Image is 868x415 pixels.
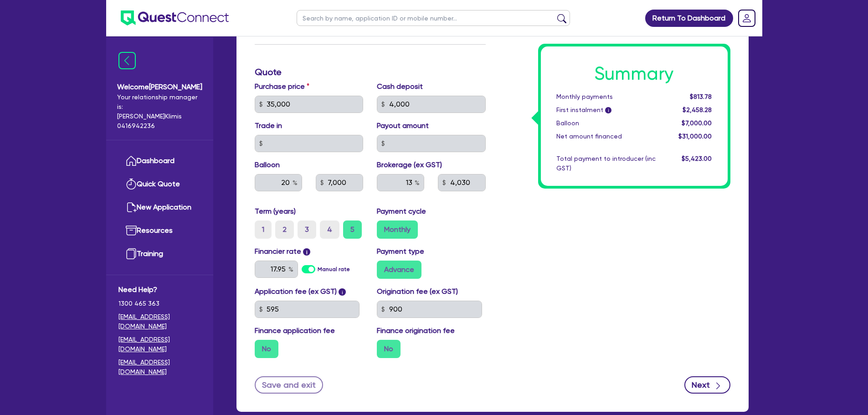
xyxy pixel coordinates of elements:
img: quick-quote [126,179,137,190]
span: $7,000.00 [682,119,712,127]
a: Dropdown toggle [735,6,759,30]
img: resources [126,225,137,236]
div: Net amount financed [550,132,663,141]
span: $2,458.28 [683,106,712,113]
span: Your relationship manager is: [PERSON_NAME] Klimis 0416942236 [117,92,202,131]
label: 4 [320,220,339,239]
label: Brokerage (ex GST) [377,159,442,170]
a: Resources [118,219,201,242]
span: i [339,288,346,296]
button: Next [684,376,730,394]
h1: Summary [556,63,712,85]
label: Payout amount [377,120,429,131]
label: Balloon [255,159,280,170]
img: quest-connect-logo-blue [121,10,229,26]
button: Save and exit [255,376,324,394]
label: Application fee (ex GST) [255,286,337,297]
a: Dashboard [118,149,201,173]
label: Manual rate [318,265,350,273]
a: Training [118,242,201,266]
label: Finance application fee [255,325,335,336]
label: Payment cycle [377,206,426,217]
img: icon-menu-close [118,52,136,69]
a: New Application [118,196,201,219]
a: Quick Quote [118,173,201,196]
label: Financier rate [255,246,311,257]
label: 2 [275,220,294,239]
span: Need Help? [118,284,201,295]
div: Balloon [550,118,663,128]
span: i [303,248,310,256]
input: Search by name, application ID or mobile number... [297,10,570,26]
label: Trade in [255,120,282,131]
label: 5 [343,220,362,239]
label: Origination fee (ex GST) [377,286,458,297]
label: Finance origination fee [377,325,455,336]
label: No [377,340,401,358]
img: new-application [126,202,137,213]
h3: Quote [255,67,486,77]
div: Monthly payments [550,92,663,102]
label: Cash deposit [377,81,423,92]
label: Monthly [377,220,418,239]
label: Advance [377,261,421,279]
span: $31,000.00 [678,133,712,140]
label: No [255,340,278,358]
span: Welcome [PERSON_NAME] [117,82,202,92]
div: First instalment [550,105,663,115]
img: training [126,248,137,259]
label: Purchase price [255,81,309,92]
a: [EMAIL_ADDRESS][DOMAIN_NAME] [118,335,201,354]
label: Term (years) [255,206,296,217]
span: $5,423.00 [682,155,712,162]
span: 1300 465 363 [118,299,201,308]
a: [EMAIL_ADDRESS][DOMAIN_NAME] [118,358,201,377]
a: [EMAIL_ADDRESS][DOMAIN_NAME] [118,312,201,331]
a: Return To Dashboard [645,10,733,27]
label: Payment type [377,246,424,257]
label: 1 [255,220,272,239]
span: i [605,108,611,114]
div: Total payment to introducer (inc GST) [550,154,663,173]
span: $813.78 [690,93,712,100]
label: 3 [298,220,316,239]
